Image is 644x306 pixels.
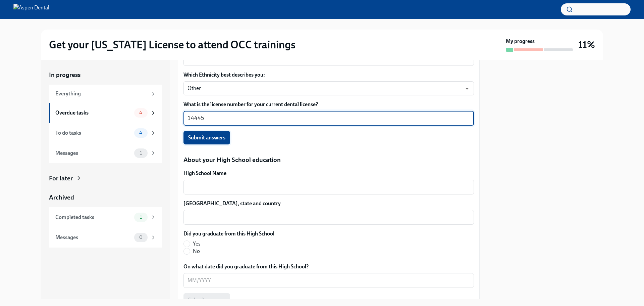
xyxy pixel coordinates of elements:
a: To do tasks4 [49,123,162,143]
label: [GEOGRAPHIC_DATA], state and country [183,200,474,207]
a: Overdue tasks4 [49,103,162,123]
a: Completed tasks1 [49,207,162,227]
div: Overdue tasks [55,109,131,117]
div: Other [183,81,474,95]
div: For later [49,174,73,183]
div: Everything [55,90,148,97]
span: Yes [193,240,201,248]
div: To do tasks [55,129,131,137]
label: Did you graduate from this High School [183,230,274,237]
div: Messages [55,234,131,241]
span: Submit answers [188,134,225,141]
label: High School Name [183,170,474,177]
h3: 11% [578,39,595,51]
label: On what date did you graduate from this High School? [183,263,474,270]
div: Completed tasks [55,214,131,221]
p: About your High School education [183,156,474,164]
button: Submit answers [183,131,230,144]
span: 1 [136,215,146,220]
a: In progress [49,71,162,79]
img: Aspen Dental [13,4,49,15]
a: Messages1 [49,143,162,163]
a: Messages0 [49,227,162,248]
strong: My progress [506,38,535,45]
a: For later [49,174,162,183]
span: 0 [135,235,147,240]
a: Everything [49,85,162,103]
span: 1 [136,150,146,156]
textarea: 14445 [187,114,470,122]
a: Archived [49,193,162,202]
label: What is the license number for your current dental license? [183,101,474,108]
div: Messages [55,149,131,157]
h2: Get your [US_STATE] License to attend OCC trainings [49,38,296,51]
span: 4 [135,130,146,135]
label: Which Ethnicity best describes you: [183,71,474,79]
span: 4 [135,110,146,115]
span: No [193,248,200,255]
